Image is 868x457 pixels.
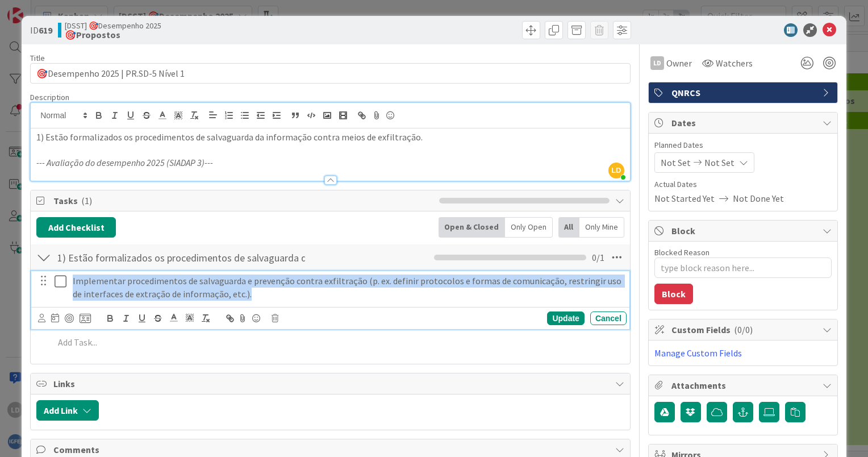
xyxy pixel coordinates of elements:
[650,56,664,70] div: LD
[65,21,161,30] span: [DSST] 🎯Desempenho 2025
[654,247,710,257] label: Blocked Reason
[654,192,715,205] span: Not Started Yet
[53,377,610,390] span: Links
[30,23,52,37] span: ID
[654,178,832,190] span: Actual Dates
[579,217,624,238] div: Only Mine
[30,92,69,102] span: Description
[81,195,92,206] span: ( 1 )
[39,24,52,36] b: 619
[53,194,433,207] span: Tasks
[558,217,579,238] div: All
[30,63,631,84] input: type card name here...
[36,400,99,421] button: Add Link
[671,224,817,238] span: Block
[734,324,753,335] span: ( 0/0 )
[733,192,784,205] span: Not Done Yet
[36,217,116,238] button: Add Checklist
[439,217,505,238] div: Open & Closed
[666,56,692,70] span: Owner
[608,163,624,178] span: LD
[716,56,753,70] span: Watchers
[592,251,604,264] span: 0 / 1
[661,156,691,169] span: Not Set
[65,30,161,39] b: 🎯Propostos
[53,443,610,456] span: Comments
[671,379,817,392] span: Attachments
[590,311,627,325] div: Cancel
[53,247,309,268] input: Add Checklist...
[547,311,584,325] div: Update
[30,53,45,63] label: Title
[654,139,832,151] span: Planned Dates
[671,323,817,336] span: Custom Fields
[505,217,553,238] div: Only Open
[654,284,693,304] button: Block
[671,86,817,99] span: QNRCS
[36,157,213,168] em: --- Avaliação do desempenho 2025 (SIADAP 3)---
[704,156,735,169] span: Not Set
[36,131,624,144] p: 1) Estão formalizados os procedimentos de salvaguarda da informação contra meios de exfiltração.
[654,347,742,359] a: Manage Custom Fields
[671,116,817,130] span: Dates
[73,275,622,300] p: Implementar procedimentos de salvaguarda e prevenção contra exfiltração (p. ex. definir protocolo...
